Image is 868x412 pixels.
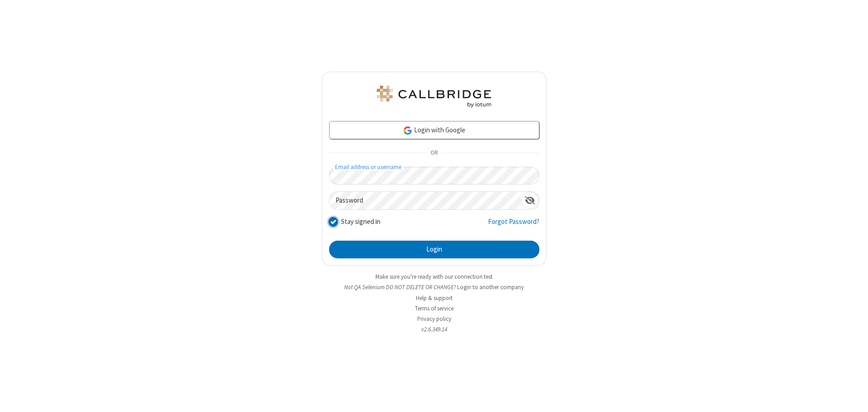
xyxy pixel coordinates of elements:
a: Terms of service [415,305,454,312]
img: google-icon.png [403,126,413,136]
span: OR [427,147,441,160]
button: Login [329,241,539,259]
label: Stay signed in [341,217,380,227]
div: Show password [521,192,539,208]
li: Not QA Selenium DO NOT DELETE OR CHANGE? [322,283,547,291]
img: QA Selenium DO NOT DELETE OR CHANGE [375,86,493,107]
a: Login with Google [329,121,539,139]
li: v2.6.349.14 [322,325,547,334]
input: Password [330,192,521,209]
a: Help & support [416,294,453,302]
input: Email address or username [329,167,539,184]
button: Login to another company [457,283,524,291]
a: Make sure you're ready with our connection test [375,273,493,281]
a: Privacy policy [417,315,451,323]
a: Forgot Password? [488,217,539,234]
